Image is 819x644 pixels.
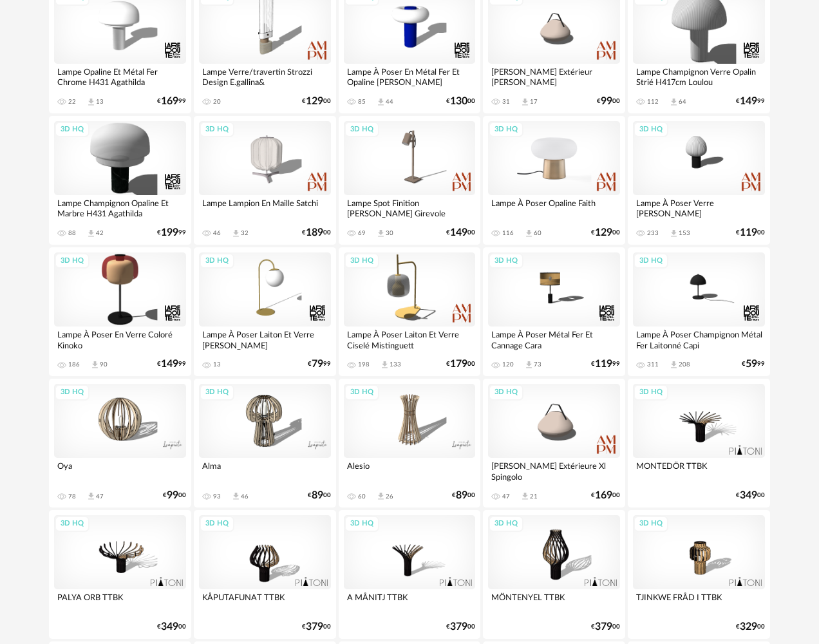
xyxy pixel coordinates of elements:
[456,491,467,500] span: 89
[54,195,186,221] div: Lampe Champignon Opaline Et Marbre H431 Agathilda
[302,229,331,237] div: € 00
[740,97,757,106] span: 149
[452,491,475,500] div: € 00
[446,229,475,237] div: € 00
[100,361,108,368] div: 90
[55,516,89,532] div: 3D HQ
[736,229,765,237] div: € 00
[591,491,620,500] div: € 00
[302,623,331,631] div: € 00
[167,491,178,500] span: 99
[736,623,765,631] div: € 00
[163,491,186,500] div: € 00
[386,98,393,106] div: 44
[68,493,76,500] div: 78
[679,229,690,237] div: 153
[200,516,234,532] div: 3D HQ
[344,516,379,532] div: 3D HQ
[488,64,620,90] div: [PERSON_NAME] Extérieur [PERSON_NAME]
[647,229,659,237] div: 233
[483,247,625,376] a: 3D HQ Lampe À Poser Métal Fer Et Cannage Cara 120 Download icon 73 €11999
[628,247,770,376] a: 3D HQ Lampe À Poser Champignon Métal Fer Laitonné Capi 311 Download icon 208 €5999
[534,361,541,368] div: 73
[376,97,386,107] span: Download icon
[595,491,612,500] span: 169
[344,384,379,401] div: 3D HQ
[344,195,476,221] div: Lampe Spot Finition [PERSON_NAME] Girevole
[740,229,757,237] span: 119
[446,360,475,368] div: € 00
[344,327,476,352] div: Lampe À Poser Laiton Et Verre Ciselé Mistinguett
[746,360,757,368] span: 59
[344,458,476,484] div: Alesio
[308,360,331,368] div: € 99
[86,97,96,107] span: Download icon
[306,623,323,631] span: 379
[55,384,89,401] div: 3D HQ
[157,623,186,631] div: € 00
[200,122,234,138] div: 3D HQ
[231,491,241,501] span: Download icon
[306,97,323,106] span: 129
[489,253,523,269] div: 3D HQ
[344,122,379,138] div: 3D HQ
[669,97,679,107] span: Download icon
[634,384,668,401] div: 3D HQ
[200,253,234,269] div: 3D HQ
[194,510,336,639] a: 3D HQ KÅPUTAFUNAT TTBK €37900
[483,379,625,507] a: 3D HQ [PERSON_NAME] Extérieure Xl Spingolo 47 Download icon 21 €16900
[488,589,620,615] div: MÖNTENYEL TTBK
[358,229,366,237] div: 69
[68,98,76,106] div: 22
[488,195,620,221] div: Lampe À Poser Opaline Faith
[633,327,765,352] div: Lampe À Poser Champignon Métal Fer Laitonné Capi
[54,327,186,352] div: Lampe À Poser En Verre Coloré Kinoko
[591,623,620,631] div: € 00
[96,493,104,500] div: 47
[647,361,659,368] div: 311
[199,327,331,352] div: Lampe À Poser Laiton Et Verre [PERSON_NAME]
[386,493,393,500] div: 26
[524,229,534,238] span: Download icon
[595,360,612,368] span: 119
[450,229,467,237] span: 149
[90,360,100,370] span: Download icon
[86,491,96,501] span: Download icon
[489,122,523,138] div: 3D HQ
[344,589,476,615] div: A MÅNITJ TTBK
[742,360,765,368] div: € 99
[633,458,765,484] div: MONTEDÖR TTBK
[591,360,620,368] div: € 99
[86,229,96,238] span: Download icon
[488,458,620,484] div: [PERSON_NAME] Extérieure Xl Spingolo
[49,379,191,507] a: 3D HQ Oya 78 Download icon 47 €9900
[597,97,620,106] div: € 00
[231,229,241,238] span: Download icon
[489,384,523,401] div: 3D HQ
[241,229,249,237] div: 32
[213,361,221,368] div: 13
[68,229,76,237] div: 88
[534,229,541,237] div: 60
[450,623,467,631] span: 379
[633,195,765,221] div: Lampe À Poser Verre [PERSON_NAME]
[647,98,659,106] div: 112
[55,122,89,138] div: 3D HQ
[628,510,770,639] a: 3D HQ TJINKWE FRÅD I TTBK €32900
[740,491,757,500] span: 349
[740,623,757,631] span: 329
[199,64,331,90] div: Lampe Verre/travertin Strozzi Design E.gallina&
[306,229,323,237] span: 189
[157,360,186,368] div: € 99
[376,229,386,238] span: Download icon
[446,97,475,106] div: € 00
[358,98,366,106] div: 85
[628,379,770,507] a: 3D HQ MONTEDÖR TTBK €34900
[669,229,679,238] span: Download icon
[679,98,686,106] div: 64
[530,98,538,106] div: 17
[524,360,534,370] span: Download icon
[49,510,191,639] a: 3D HQ PALYA ORB TTBK €34900
[628,116,770,245] a: 3D HQ Lampe À Poser Verre [PERSON_NAME] 233 Download icon 153 €11900
[634,122,668,138] div: 3D HQ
